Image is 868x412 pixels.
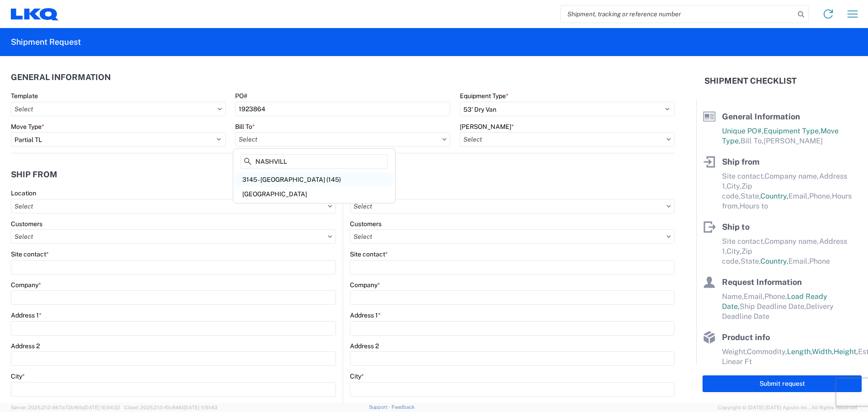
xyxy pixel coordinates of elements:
span: Email, [744,292,764,301]
label: PO# [235,92,247,100]
span: Email, [788,257,809,265]
span: Unique PO#, [722,127,764,135]
label: Address 2 [11,342,40,350]
span: [PERSON_NAME] [764,137,823,145]
span: Copyright © [DATE]-[DATE] Agistix Inc., All Rights Reserved [718,403,857,412]
button: Submit request [703,375,862,392]
span: Email, [788,192,809,200]
label: Address 1 [350,311,381,319]
label: City [11,372,25,380]
span: City, [726,247,741,256]
span: Equipment Type, [764,127,821,135]
label: Site contact [11,250,49,258]
span: Ship Deadline Date, [740,302,806,311]
label: Customers [350,220,382,228]
span: Length, [787,347,812,356]
span: Country, [760,257,788,265]
span: Site contact, [722,172,764,180]
label: City [350,372,364,380]
div: 3145 - [GEOGRAPHIC_DATA] (145) [235,172,393,187]
input: Shipment, tracking or reference number [561,5,795,23]
span: Ship to [722,222,750,232]
label: Address 2 [350,342,379,350]
span: Weight, [722,347,747,356]
span: Width, [812,347,834,356]
span: Name, [722,292,744,301]
a: Support [369,404,392,410]
span: Ship from [722,157,759,166]
span: Company name, [764,172,819,180]
input: Select [350,199,675,213]
label: Equipment Type [460,92,509,100]
input: Select [350,229,675,244]
span: Phone, [764,292,787,301]
span: Phone [809,257,830,265]
h2: General Information [11,73,111,82]
span: Phone, [809,192,832,200]
label: Site contact [350,250,388,258]
span: Site contact, [722,237,764,246]
input: Select [235,132,450,147]
span: Commodity, [747,347,787,356]
label: Template [11,92,38,100]
label: Company [11,281,41,289]
label: Company [350,281,380,289]
label: Location [11,189,36,197]
span: State, [741,192,760,200]
span: Height, [834,347,858,356]
span: Client: 2025.21.0-f0c8481 [124,405,217,410]
span: Bill To, [741,137,764,145]
span: Product info [722,332,770,342]
a: Feedback [392,404,415,410]
label: Customers [11,220,42,228]
input: Select [460,132,675,147]
input: Select [11,229,336,244]
span: Country, [760,192,788,200]
label: Bill To [235,123,255,131]
input: Select [11,102,226,116]
label: [PERSON_NAME] [460,123,514,131]
span: Server: 2025.21.0-667a72bf6fa [11,405,120,410]
h2: Shipment Checklist [704,76,797,86]
span: City, [726,182,741,190]
span: State, [741,257,760,265]
div: [GEOGRAPHIC_DATA] [235,187,393,201]
span: [DATE] 11:51:43 [184,405,217,410]
h2: Ship from [11,170,57,179]
label: Address 1 [11,311,42,319]
span: General Information [722,112,800,121]
h2: Shipment Request [11,37,81,47]
span: [DATE] 10:54:32 [84,405,120,410]
input: Select [11,199,336,213]
span: Request Information [722,277,802,287]
span: Hours to [740,202,768,210]
label: Move Type [11,123,44,131]
span: Company name, [764,237,819,246]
